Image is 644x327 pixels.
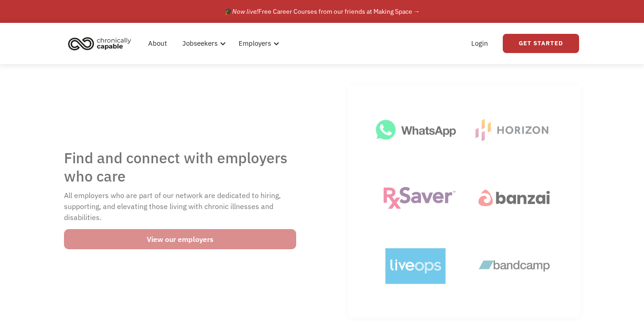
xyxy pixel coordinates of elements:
[239,38,271,49] div: Employers
[177,29,229,58] div: Jobseekers
[232,7,258,16] em: Now live!
[182,38,218,49] div: Jobseekers
[65,33,138,54] a: home
[64,190,297,223] div: All employers who are part of our network are dedicated to hiring, supporting, and elevating thos...
[64,229,297,249] a: View our employers
[143,29,172,58] a: About
[224,6,420,17] div: 🎓 Free Career Courses from our friends at Making Space →
[503,34,579,53] a: Get Started
[233,29,282,58] div: Employers
[65,33,134,54] img: Chronically Capable logo
[466,29,494,58] a: Login
[64,149,297,185] h1: Find and connect with employers who care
